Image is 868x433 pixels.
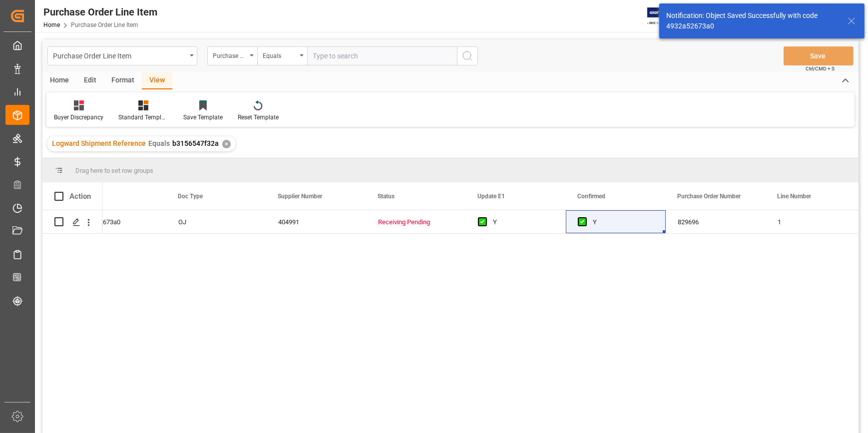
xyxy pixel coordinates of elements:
[75,167,153,174] span: Drag here to set row groups
[278,193,322,200] span: Supplier Number
[118,113,168,122] div: Standard Templates
[166,210,266,233] div: OJ
[178,193,203,200] span: Doc Type
[42,210,102,234] div: Press SPACE to select this row.
[677,193,741,200] span: Purchase Order Number
[647,7,682,25] img: Exertis%20JAM%20-%20Email%20Logo.jpg_1722504956.jpg
[104,72,142,89] div: Format
[222,140,231,148] div: ✕
[47,46,197,65] button: open menu
[183,113,223,122] div: Save Template
[777,193,811,200] span: Line Number
[577,193,605,200] span: Confirmed
[766,210,866,233] div: 1
[378,193,395,200] span: Status
[263,49,297,60] div: Equals
[457,46,478,65] button: search button
[207,46,257,65] button: open menu
[378,211,454,234] div: Receiving Pending
[54,113,103,122] div: Buyer Discrepancy
[238,113,279,122] div: Reset Template
[43,21,60,28] a: Home
[307,46,457,65] input: Type to search
[666,210,766,233] div: 829696
[69,192,91,201] div: Action
[52,139,146,147] span: Logward Shipment Reference
[477,193,505,200] span: Update E1
[76,72,104,89] div: Edit
[257,46,307,65] button: open menu
[493,211,554,234] div: Y
[172,139,219,147] span: b3156547f32a
[213,49,247,60] div: Purchase Order Number
[266,210,366,233] div: 404991
[148,139,170,147] span: Equals
[593,211,654,234] div: Y
[142,72,172,89] div: View
[666,10,838,31] div: Notification: Object Saved Successfully with code 4932a52673a0
[43,4,157,19] div: Purchase Order Line Item
[66,210,166,233] div: 4932a52673a0
[784,46,854,65] button: Save
[42,72,76,89] div: Home
[53,49,186,61] div: Purchase Order Line Item
[806,65,835,72] span: Ctrl/CMD + S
